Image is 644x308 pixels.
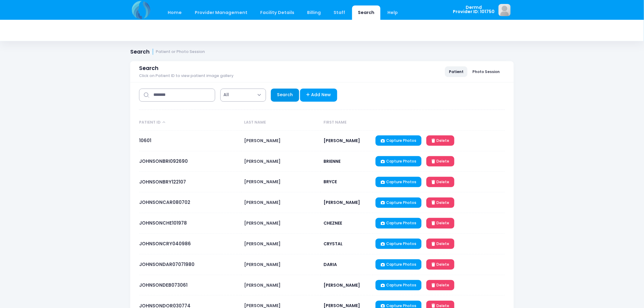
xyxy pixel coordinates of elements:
a: Facility Details [254,5,300,20]
a: Delete [426,198,454,208]
span: DARIA [324,261,337,268]
a: JOHNSONBRY122107 [139,179,186,185]
span: BRYCE [324,179,337,185]
span: [PERSON_NAME] [244,241,281,247]
a: Delete [426,239,454,249]
span: [PERSON_NAME] [244,199,281,205]
a: Capture Photos [376,198,422,208]
a: JOHNSONBRI092690 [139,158,188,164]
span: CRYSTAL [324,241,343,247]
a: Provider Management [189,5,253,20]
th: Patient ID: activate to sort column descending [139,115,241,131]
a: Capture Photos [376,177,422,187]
a: JOHNSONDEB073061 [139,282,187,288]
span: [PERSON_NAME] [244,220,281,226]
a: Delete [426,259,454,270]
span: All [224,92,229,98]
a: Home [162,5,188,20]
a: Search [271,89,299,102]
span: [PERSON_NAME] [324,138,360,144]
a: Add New [300,89,338,102]
a: Capture Photos [376,280,422,290]
span: Dermd Provider ID: 101750 [453,5,495,14]
a: Delete [426,177,454,187]
span: [PERSON_NAME] [324,282,360,288]
span: Click on Patient ID to view patient image gallery [139,74,233,78]
small: Patient or Photo Session [156,50,205,54]
h1: Search [130,49,205,55]
a: Capture Photos [376,156,422,166]
a: JOHNSONCAR080702 [139,199,190,205]
a: Delete [426,218,454,228]
a: JOHNSONCHE101978 [139,220,187,226]
a: Help [382,5,404,20]
a: Delete [426,135,454,146]
a: Capture Photos [376,135,422,146]
span: [PERSON_NAME] [324,199,360,205]
a: Search [352,5,380,20]
span: [PERSON_NAME] [244,138,281,144]
a: Delete [426,156,454,166]
span: All [220,89,266,102]
span: CHEZNEE [324,220,342,226]
a: Photo Session [469,66,504,77]
a: Capture Photos [376,218,422,228]
a: JOHNSONCRY040986 [139,240,191,247]
th: Last Name: activate to sort column ascending [241,115,321,131]
img: image [499,4,511,16]
span: [PERSON_NAME] [244,282,281,288]
span: [PERSON_NAME] [244,179,281,185]
a: Capture Photos [376,239,422,249]
span: Search [139,65,159,72]
span: [PERSON_NAME] [244,261,281,268]
a: Staff [328,5,351,20]
a: Delete [426,280,454,290]
a: Patient [445,66,467,77]
a: Billing [301,5,327,20]
span: BRIENNE [324,158,341,164]
th: First Name: activate to sort column ascending [321,115,373,131]
a: JOHNSONDAR07071980 [139,261,194,268]
span: [PERSON_NAME] [244,158,281,164]
a: Capture Photos [376,259,422,270]
a: 10601 [139,137,151,144]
